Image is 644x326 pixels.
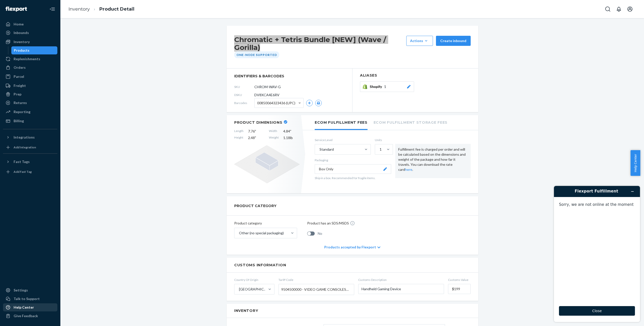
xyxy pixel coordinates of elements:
img: Flexport logo [6,7,27,12]
a: Freight [3,82,57,90]
span: Tariff Code [278,278,354,282]
div: Fast Tags [14,159,30,164]
span: DSKU [234,93,254,97]
div: Billing [14,118,24,123]
div: Inbounds [14,30,29,35]
a: Inbounds [3,29,57,37]
div: Prep [14,92,21,97]
a: Prep [3,90,57,98]
div: Help Center [14,305,34,310]
ol: breadcrumbs [64,2,138,17]
a: Inventory [68,6,90,12]
span: Country Of Origin [234,278,274,282]
h2: Aliases [360,74,471,77]
button: Fast Tags [3,158,57,166]
div: Returns [14,100,27,105]
button: Box Only [315,164,391,174]
span: Height [234,135,244,140]
input: 1 [379,147,380,152]
button: Give Feedback [3,312,57,320]
div: Settings [14,288,28,293]
span: 7.76 [248,129,264,134]
div: Reporting [14,109,30,114]
span: " [290,129,291,133]
span: SKU [234,85,254,89]
li: Ecom Fulfillment Fees [315,115,368,130]
div: Products accepted by Flexport [324,240,380,255]
div: Add Fast Tag [14,170,32,174]
a: Add Fast Tag [3,168,57,176]
div: Fulfillment fee is charged per order and will be calculated based on the dimensions and weight of... [395,144,471,178]
span: " [255,129,256,133]
a: Inventory [3,38,57,46]
a: Returns [3,99,57,107]
p: Packaging [315,158,391,162]
a: Add Integration [3,143,57,151]
span: Length [234,129,244,134]
span: Shopify [370,84,384,89]
a: Settings [3,286,57,294]
button: Integrations [3,133,57,141]
button: Close Navigation [47,4,57,14]
a: Reporting [3,108,57,116]
h2: PRODUCT CATEGORY [234,201,276,210]
div: Add Integration [14,145,36,149]
div: Home [14,22,24,27]
span: Help Center [630,150,640,176]
h2: Customs Information [234,263,471,267]
input: Other (no special packaging) [238,231,239,236]
a: Orders [3,63,57,72]
span: Customs Description [358,278,444,282]
button: Shopify1 [360,81,414,92]
div: One-Node Supported [234,51,279,58]
div: Actions [410,38,429,43]
div: Other (no special packaging) [239,231,284,236]
span: Barcodes [234,101,254,105]
span: DV8XCA4E6RV [254,92,279,97]
li: Ecom Fulfillment Storage Fees [374,115,448,129]
h2: Product Dimensions [234,120,283,125]
div: Give Feedback [14,313,38,318]
a: Parcel [3,73,57,81]
span: Support [11,4,29,8]
span: Width [269,129,279,134]
label: Units [375,138,391,142]
label: Service Level [315,138,371,142]
div: Inventory [14,39,30,44]
div: Parcel [14,74,24,79]
a: Product Detail [99,6,134,12]
span: Customs Value [448,278,471,282]
div: [GEOGRAPHIC_DATA] [239,287,268,292]
div: Replenishments [14,56,40,61]
a: here [405,167,412,172]
p: Ship in a box. Recommended for fragile items. [315,176,391,180]
span: 2.48 [248,135,264,140]
a: Replenishments [3,55,57,63]
p: Product has an SDS/MSDS [307,221,349,226]
span: 00850064323436 (UPC) [257,99,295,107]
div: Orders [14,65,26,70]
input: Customs Value [448,284,471,294]
span: 1.18 lb [283,135,300,140]
button: Open account menu [625,4,635,14]
h2: Inventory [234,309,471,313]
input: [GEOGRAPHIC_DATA] [238,287,239,292]
span: Weight [269,135,279,140]
iframe: Find more information here [550,182,644,326]
button: Talk to Support [3,295,57,303]
h1: Chromatic + Tetris Bundle [NEW] (Wave / Gorilla) [234,36,404,51]
button: Open Search Box [603,4,613,14]
a: Home [3,20,57,28]
p: Product category [234,221,297,226]
span: 9504500000 - VIDEO GAME CONSOLES AND MACHINES, OTHER THAN THOSE OF SUBHEADING 9504.30 (COIN OPERA... [281,285,349,294]
span: No [318,231,322,236]
span: 1 [384,84,386,89]
button: Create inbound [436,36,471,46]
button: Open notifications [614,4,624,14]
a: Help Center [3,303,57,311]
div: Products [14,48,29,53]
